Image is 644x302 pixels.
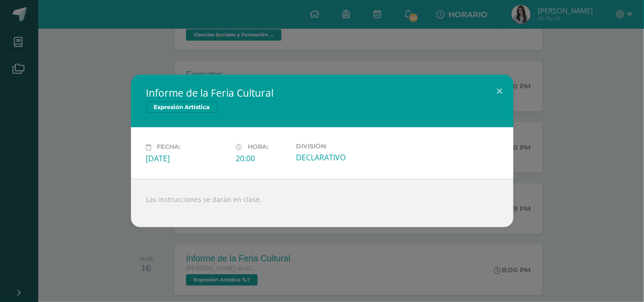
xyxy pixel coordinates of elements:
[146,153,229,164] div: [DATE]
[236,153,288,164] div: 20:00
[146,86,498,100] h2: Informe de la Feria Cultural
[296,143,378,150] label: División:
[296,152,378,163] div: DECLARATIVO
[157,144,181,151] span: Fecha:
[146,101,218,113] span: Expresión Artística
[131,179,513,227] div: Las instrucciones se darán en clase.
[486,75,513,107] button: Close (Esc)
[248,144,269,151] span: Hora:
